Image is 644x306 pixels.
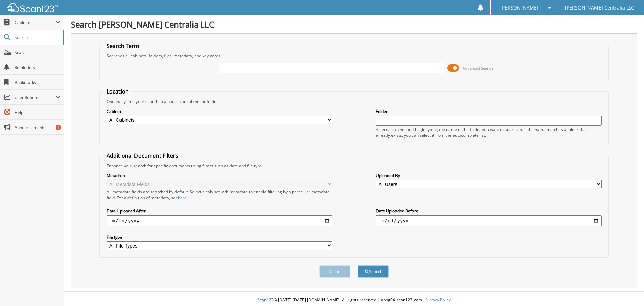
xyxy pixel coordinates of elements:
[376,215,602,226] input: end
[107,189,332,201] div: All metadata fields are searched by default. Select a cabinet with metadata to enable filtering b...
[103,99,605,104] div: Optionally limit your search to a particular cabinet or folder
[107,108,332,114] label: Cabinet
[15,109,60,115] span: Help
[15,65,60,70] span: Reminders
[7,3,58,12] img: scan123-logo-white.svg
[257,297,274,303] span: Scan123
[103,152,182,159] legend: Additional Document Filters
[376,108,602,114] label: Folder
[103,88,132,95] legend: Location
[610,273,644,306] iframe: Chat Widget
[107,215,332,226] input: start
[107,234,332,240] label: File type
[15,95,56,100] span: User Reports
[103,53,605,59] div: Searches all cabinets, folders, files, metadata, and keywords
[565,6,634,10] span: [PERSON_NAME] Centralia LLC
[15,124,60,130] span: Announcements
[71,19,637,30] h1: Search [PERSON_NAME] Centralia LLC
[376,126,602,138] div: Select a cabinet and begin typing the name of the folder you want to search in. If the name match...
[376,208,602,214] label: Date Uploaded Before
[319,265,350,278] button: Clear
[103,163,605,169] div: Enhance your search for specific documents using filters such as date and file type.
[15,80,60,85] span: Bookmarks
[500,6,538,10] span: [PERSON_NAME]
[107,173,332,178] label: Metadata
[358,265,389,278] button: Search
[107,208,332,214] label: Date Uploaded After
[425,297,451,303] a: Privacy Policy
[178,195,187,201] a: here
[56,125,61,130] div: 1
[15,50,60,55] span: Scan
[376,173,602,178] label: Uploaded By
[15,35,59,40] span: Search
[463,66,493,71] span: Advanced Search
[103,42,143,50] legend: Search Term
[15,20,56,26] span: Cabinets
